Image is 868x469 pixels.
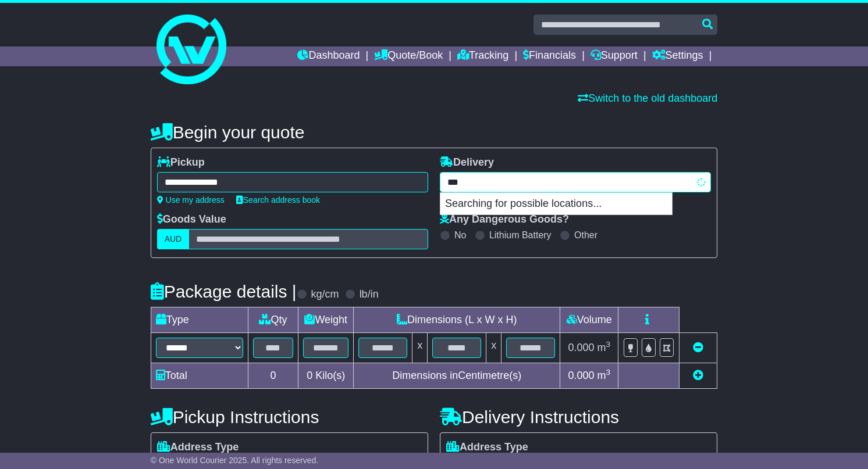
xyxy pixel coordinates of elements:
span: m [597,370,611,381]
td: x [486,333,501,363]
a: Quote/Book [374,46,443,66]
a: Add new item [693,370,703,381]
span: © One World Courier 2025. All rights reserved. [151,456,319,465]
label: No [454,230,466,241]
a: Financials [523,46,576,66]
span: 0.000 [568,342,595,353]
label: AUD [157,229,190,249]
a: Search address book [236,195,320,205]
a: Switch to the old dashboard [578,92,717,104]
td: Kilo(s) [298,363,354,389]
label: Delivery [440,156,494,169]
span: 0.000 [568,370,595,381]
td: x [412,333,428,363]
label: lb/in [360,288,379,301]
h4: Delivery Instructions [440,407,717,427]
span: m [597,342,611,353]
typeahead: Please provide city [440,172,711,192]
label: Pickup [157,156,205,169]
h4: Package details | [151,282,297,301]
label: Lithium Battery [489,230,552,241]
h4: Pickup Instructions [151,407,428,427]
td: Dimensions in Centimetre(s) [354,363,560,389]
td: Qty [248,307,298,333]
label: kg/cm [311,288,339,301]
label: Address Type [157,441,239,454]
p: Searching for possible locations... [440,193,672,215]
a: Use my address [157,195,225,205]
td: 0 [248,363,298,389]
a: Settings [652,46,703,66]
td: Type [151,307,248,333]
td: Dimensions (L x W x H) [354,307,560,333]
label: Other [574,230,597,241]
td: Volume [560,307,618,333]
label: Address Type [446,441,528,454]
sup: 3 [606,340,611,349]
td: Weight [298,307,354,333]
h4: Begin your quote [151,123,718,142]
a: Support [590,46,638,66]
sup: 3 [606,368,611,377]
a: Remove this item [693,342,703,353]
a: Tracking [457,46,508,66]
a: Dashboard [297,46,360,66]
td: Total [151,363,248,389]
label: Goods Value [157,213,226,226]
span: 0 [307,370,312,381]
label: Any Dangerous Goods? [440,213,569,226]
